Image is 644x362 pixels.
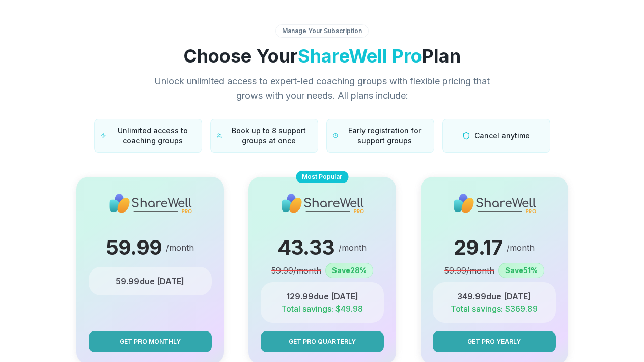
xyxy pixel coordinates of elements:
span: Get Pro Monthly [120,337,181,346]
span: ShareWell Pro [298,45,422,67]
span: Get Pro Quarterly [289,337,356,346]
button: Get Pro Monthly [89,331,212,352]
span: Early registration for support groups [342,126,427,146]
span: Cancel anytime [474,131,530,141]
button: Get Pro Quarterly [261,331,384,352]
button: Get Pro Yearly [433,331,556,352]
span: Unlimited access to coaching groups [110,126,195,146]
h1: Choose Your Plan [30,46,614,66]
div: Manage Your Subscription [275,24,369,38]
span: Book up to 8 support groups at once [226,126,312,146]
span: Get Pro Yearly [467,337,521,346]
p: Unlock unlimited access to expert-led coaching groups with flexible pricing that grows with your ... [151,74,493,103]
